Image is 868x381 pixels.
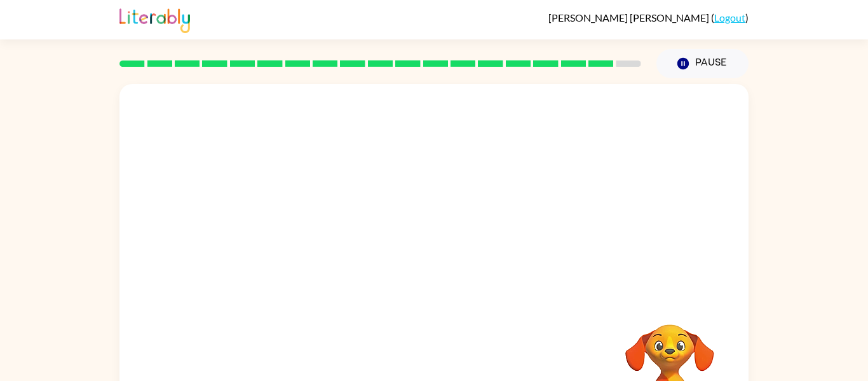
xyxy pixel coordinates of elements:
[119,5,190,33] img: Literably
[656,49,749,78] button: Pause
[548,11,711,24] span: [PERSON_NAME] [PERSON_NAME]
[714,11,745,24] a: Logout
[548,11,749,24] div: ( )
